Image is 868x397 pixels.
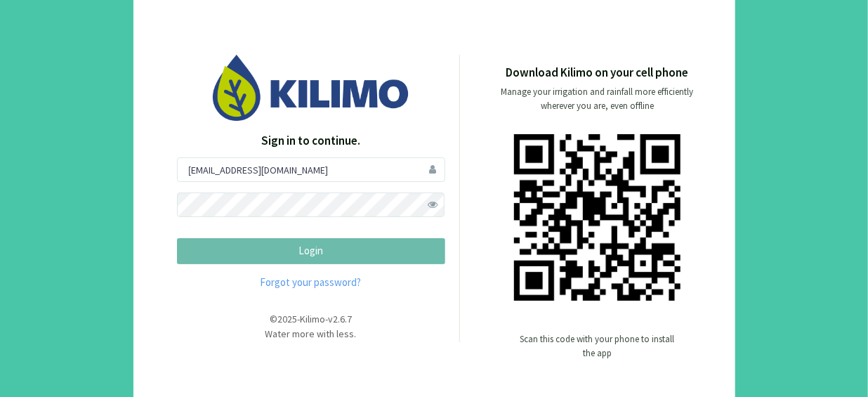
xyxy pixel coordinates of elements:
span: © [270,313,277,325]
span: Water more with less. [265,327,357,340]
button: Login [177,238,445,264]
a: Forgot your password? [177,275,445,291]
span: Kilimo [300,313,325,325]
p: Sign in to continue. [177,132,445,150]
img: Image [213,55,409,120]
p: Scan this code with your phone to install the app [520,332,675,360]
img: qr code [514,134,680,301]
span: v2.6.7 [328,313,352,325]
p: Download Kilimo on your cell phone [506,64,689,82]
span: 2025 [277,313,297,325]
span: - [325,313,328,325]
input: User [177,157,445,182]
p: Manage your irrigation and rainfall more efficiently wherever you are, even offline [489,85,706,113]
p: Login [189,243,433,259]
span: - [297,313,300,325]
